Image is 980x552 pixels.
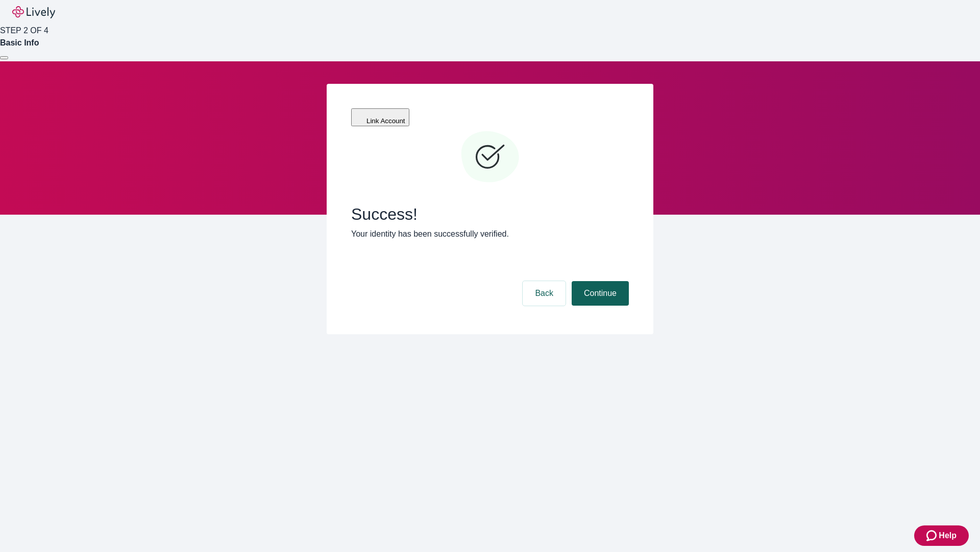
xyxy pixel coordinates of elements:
svg: Zendesk support icon [926,530,939,542]
img: Lively [12,6,55,18]
button: Continue [572,281,629,306]
span: Success! [351,204,629,224]
button: Zendesk support iconHelp [914,525,969,546]
svg: Checkmark icon [459,127,521,188]
span: Help [939,530,957,542]
button: Back [523,281,566,306]
button: Link Account [351,108,409,126]
p: Your identity has been successfully verified. [351,228,629,240]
